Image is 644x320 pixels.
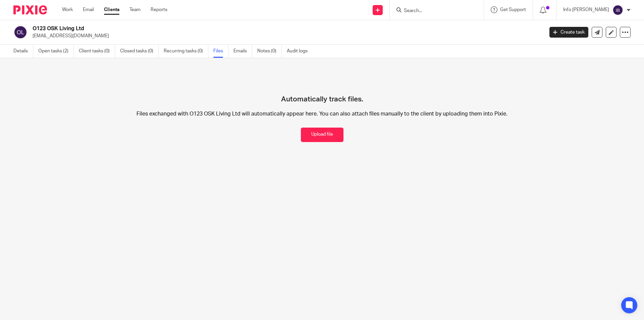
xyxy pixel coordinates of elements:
[151,6,167,13] a: Reports
[612,5,623,15] img: svg%3E
[563,6,609,13] p: Info [PERSON_NAME]
[62,6,73,13] a: Work
[129,6,141,13] a: Team
[233,45,252,58] a: Emails
[500,7,526,12] span: Get Support
[281,72,363,104] h4: Automatically track files.
[13,5,47,14] img: Pixie
[83,6,94,13] a: Email
[213,45,228,58] a: Files
[287,45,313,58] a: Audit logs
[38,45,74,58] a: Open tasks (2)
[79,45,115,58] a: Client tasks (0)
[104,6,119,13] a: Clients
[33,33,539,39] p: [EMAIL_ADDRESS][DOMAIN_NAME]
[13,45,33,58] a: Details
[33,25,438,32] h2: O123 OSK Living Ltd
[116,110,528,118] p: Files exchanged with O123 OSK Living Ltd will automatically appear here. You can also attach file...
[301,128,343,142] button: Upload file
[403,8,464,14] input: Search
[257,45,282,58] a: Notes (0)
[120,45,159,58] a: Closed tasks (0)
[13,25,28,39] img: svg%3E
[549,27,588,38] a: Create task
[164,45,208,58] a: Recurring tasks (0)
